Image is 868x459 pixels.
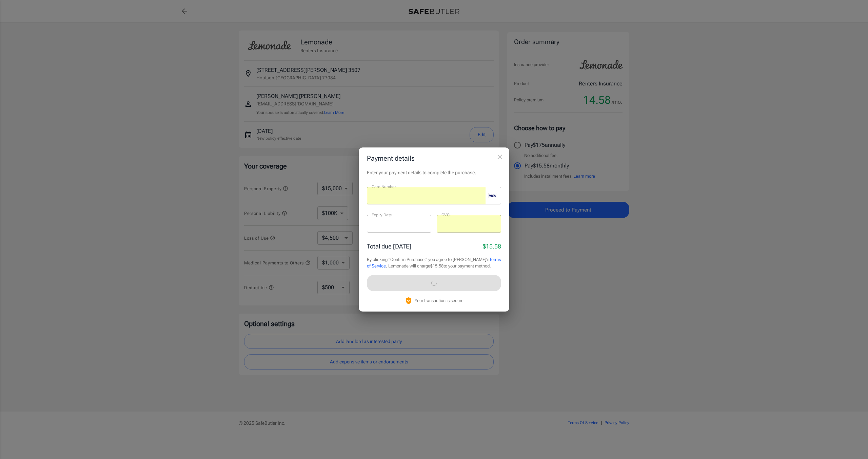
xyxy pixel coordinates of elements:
p: $15.58 [483,242,501,251]
p: Enter your payment details to complete the purchase. [367,169,501,176]
p: Your transaction is secure [415,297,463,304]
svg: visa [488,193,496,198]
p: By clicking "Confirm Purchase," you agree to [PERSON_NAME]'s . Lemonade will charge $15.58 to you... [367,256,501,270]
h2: Payment details [359,147,509,169]
label: Expiry Date [372,212,392,218]
label: Card Number [372,184,396,189]
iframe: Secure card number input frame [372,192,486,199]
iframe: Secure CVC input frame [441,220,496,227]
iframe: Secure expiration date input frame [372,220,427,227]
p: Total due [DATE] [367,242,411,251]
label: CVC [441,212,450,218]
